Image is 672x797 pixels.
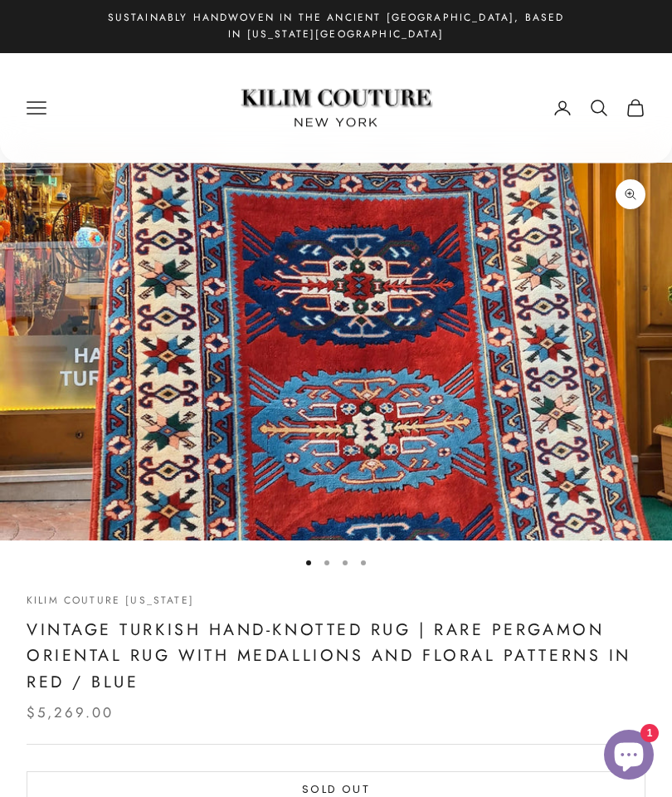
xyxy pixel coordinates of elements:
[27,617,645,696] h1: Vintage Turkish Hand-Knotted Rug | Rare Pergamon Oriental Rug with Medallions and Floral Patterns...
[599,730,659,784] inbox-online-store-chat: Shopify online store chat
[104,10,568,43] p: Sustainably Handwoven in the Ancient [GEOGRAPHIC_DATA], Based in [US_STATE][GEOGRAPHIC_DATA]
[27,98,199,118] nav: Primary navigation
[232,69,440,148] img: Logo of Kilim Couture New York
[27,702,114,724] sale-price: $5,269.00
[27,593,194,608] a: Kilim Couture [US_STATE]
[553,98,645,118] nav: Secondary navigation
